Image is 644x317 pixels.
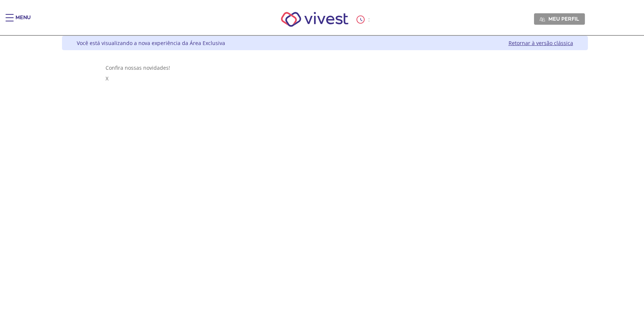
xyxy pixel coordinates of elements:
img: Vivest [273,4,357,35]
a: Meu perfil [534,13,585,24]
span: X [106,75,109,82]
div: : [357,15,371,24]
img: Meu perfil [540,17,545,22]
div: Você está visualizando a nova experiência da Área Exclusiva [77,39,225,46]
a: Retornar à versão clássica [509,39,573,46]
div: Menu [16,14,31,29]
div: Confira nossas novidades! [106,64,544,71]
span: Meu perfil [548,15,579,22]
div: Vivest [56,36,588,317]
